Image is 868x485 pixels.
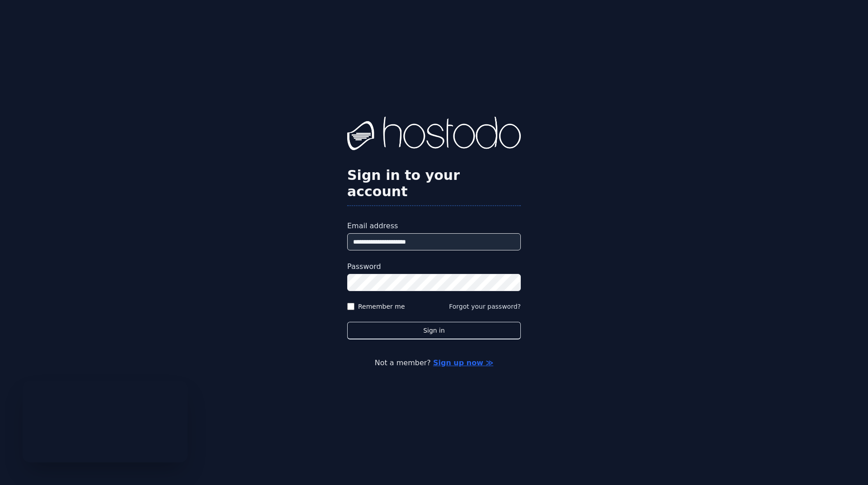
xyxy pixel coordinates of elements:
[347,167,521,200] h2: Sign in to your account
[433,358,493,367] a: Sign up now ≫
[347,322,521,339] button: Sign in
[449,302,521,311] button: Forgot your password?
[347,261,521,272] label: Password
[347,221,521,231] label: Email address
[43,358,825,368] p: Not a member?
[347,117,521,153] img: Hostodo
[358,302,405,311] label: Remember me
